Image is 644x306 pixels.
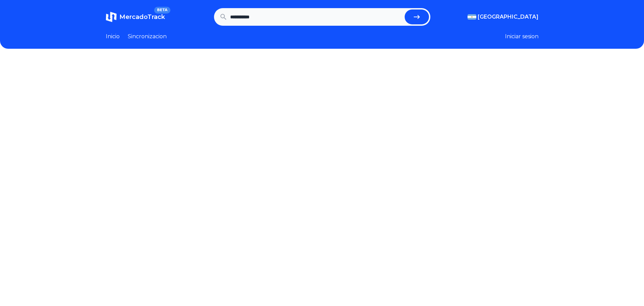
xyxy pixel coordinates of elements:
a: Inicio [106,32,120,41]
span: MercadoTrack [119,13,165,21]
a: Sincronizacion [128,32,167,41]
span: BETA [154,7,170,14]
img: MercadoTrack [106,12,117,22]
a: MercadoTrackBETA [106,12,165,22]
button: Iniciar sesion [505,32,539,41]
img: Argentina [468,14,476,20]
button: [GEOGRAPHIC_DATA] [468,13,539,21]
span: [GEOGRAPHIC_DATA] [478,13,539,21]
